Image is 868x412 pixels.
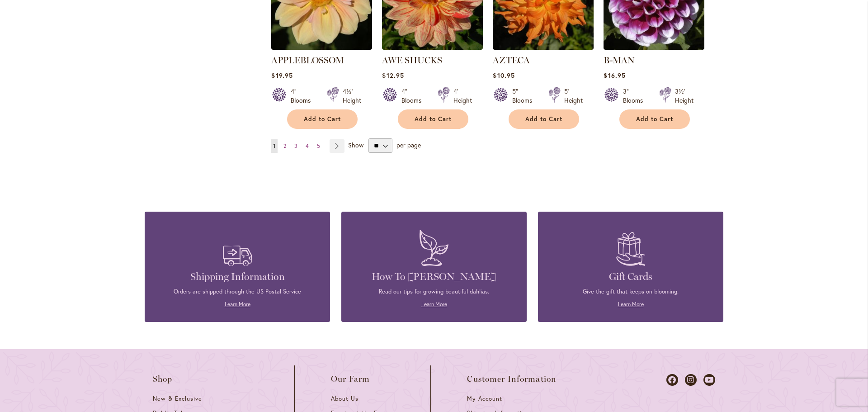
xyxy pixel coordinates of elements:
[303,139,311,153] a: 4
[666,374,678,386] a: Dahlias on Facebook
[355,270,513,283] h4: How To [PERSON_NAME]
[675,87,693,105] div: 3½' Height
[158,270,316,283] h4: Shipping Information
[453,87,472,105] div: 4' Height
[225,301,250,308] a: Learn More
[564,87,583,105] div: 5' Height
[525,115,562,123] span: Add to Cart
[331,374,370,384] span: Our Farm
[467,374,557,384] span: Customer Information
[283,142,286,149] span: 2
[153,374,173,384] span: Shop
[396,141,421,149] span: per page
[636,115,673,123] span: Add to Cart
[273,142,275,149] span: 1
[315,139,322,153] a: 5
[604,55,635,66] a: B-MAN
[355,288,513,296] p: Read our tips for growing beautiful dahlias.
[271,71,292,80] span: $19.95
[281,139,288,153] a: 2
[493,43,594,52] a: AZTECA
[294,142,297,149] span: 3
[493,55,530,66] a: AZTECA
[271,43,372,52] a: APPLEBLOSSOM
[287,109,358,129] button: Add to Cart
[703,374,715,386] a: Dahlias on Youtube
[158,288,316,296] p: Orders are shipped through the US Postal Service
[623,87,648,105] div: 3" Blooms
[271,55,344,66] a: APPLEBLOSSOM
[153,395,202,403] span: New & Exclusive
[552,288,710,296] p: Give the gift that keeps on blooming.
[509,109,579,129] button: Add to Cart
[401,87,427,105] div: 4" Blooms
[604,71,625,80] span: $16.95
[382,43,483,52] a: AWE SHUCKS
[317,142,320,149] span: 5
[493,71,514,80] span: $10.95
[382,71,404,80] span: $12.95
[348,141,363,149] span: Show
[291,87,316,105] div: 4" Blooms
[292,139,300,153] a: 3
[304,115,341,123] span: Add to Cart
[552,270,710,283] h4: Gift Cards
[618,301,644,308] a: Learn More
[604,43,704,52] a: B-MAN
[415,115,452,123] span: Add to Cart
[398,109,468,129] button: Add to Cart
[306,142,309,149] span: 4
[421,301,447,308] a: Learn More
[331,395,359,403] span: About Us
[382,55,442,66] a: AWE SHUCKS
[685,374,697,386] a: Dahlias on Instagram
[7,380,32,405] iframe: Launch Accessibility Center
[619,109,690,129] button: Add to Cart
[467,395,502,403] span: My Account
[512,87,538,105] div: 5" Blooms
[343,87,361,105] div: 4½' Height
